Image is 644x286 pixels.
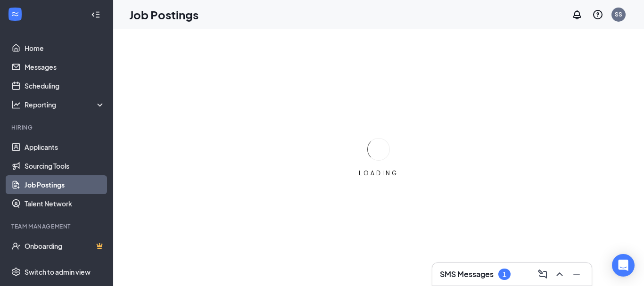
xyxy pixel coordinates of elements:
[25,194,105,213] a: Talent Network
[25,255,105,274] a: TeamCrown
[25,76,105,95] a: Scheduling
[552,267,567,282] button: ChevronUp
[11,267,21,277] svg: Settings
[25,175,105,194] a: Job Postings
[537,269,548,280] svg: ComposeMessage
[535,267,550,282] button: ComposeMessage
[10,9,20,19] svg: WorkstreamLogo
[25,156,105,175] a: Sourcing Tools
[440,269,494,279] h3: SMS Messages
[11,123,103,131] div: Hiring
[503,270,506,278] div: 1
[91,10,100,19] svg: Collapse
[25,100,106,109] div: Reporting
[592,9,603,20] svg: QuestionInfo
[571,9,583,20] svg: Notifications
[25,267,91,277] div: Switch to admin view
[554,269,565,280] svg: ChevronUp
[25,138,105,156] a: Applicants
[25,237,105,255] a: OnboardingCrown
[569,267,584,282] button: Minimize
[612,254,635,277] div: Open Intercom Messenger
[25,57,105,76] a: Messages
[11,100,21,109] svg: Analysis
[571,269,582,280] svg: Minimize
[615,10,622,18] div: SS
[11,222,103,230] div: Team Management
[129,7,198,23] h1: Job Postings
[25,39,105,57] a: Home
[355,169,402,177] div: LOADING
